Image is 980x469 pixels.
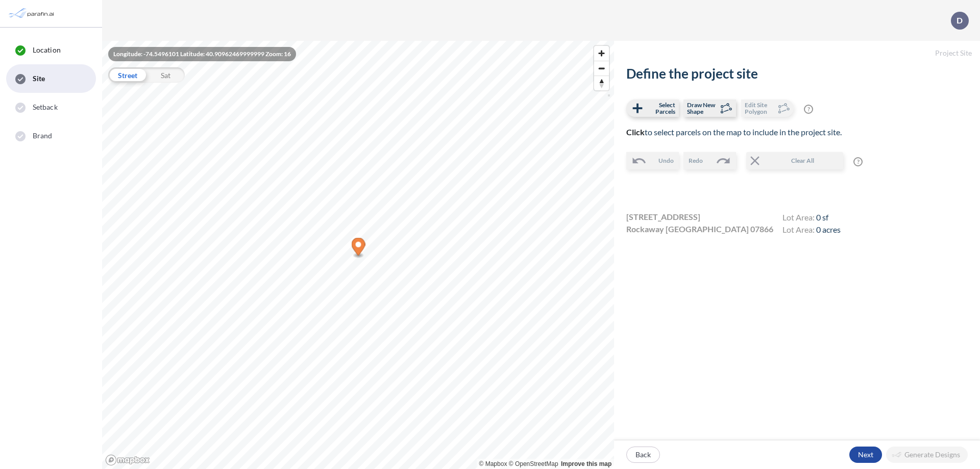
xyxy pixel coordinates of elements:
[745,102,775,115] span: Edit Site Polygon
[33,131,53,141] span: Brand
[804,105,813,114] span: ?
[782,212,841,225] h4: Lot Area:
[33,102,58,112] span: Setback
[509,460,558,467] a: OpenStreetMap
[626,211,700,223] span: [STREET_ADDRESS]
[33,73,45,84] span: Site
[594,76,609,90] span: Reset bearing to north
[594,61,609,76] span: Zoom out
[626,223,773,235] span: Rockaway [GEOGRAPHIC_DATA] 07866
[853,157,863,166] span: ?
[626,127,645,137] b: Click
[816,225,841,234] span: 0 acres
[683,152,736,169] button: Redo
[645,102,675,115] span: Select Parcels
[105,454,150,466] a: Mapbox homepage
[108,47,296,61] div: Longitude: -74.5496101 Latitude: 40.90962469999999 Zoom: 16
[8,4,57,23] img: Parafin
[689,156,703,165] span: Redo
[687,102,717,115] span: Draw New Shape
[626,66,968,82] h2: Define the project site
[594,76,609,90] button: Reset bearing to north
[479,460,507,467] a: Mapbox
[561,460,611,467] a: Improve this map
[146,67,185,83] div: Sat
[635,450,651,460] p: Back
[33,45,61,55] span: Location
[658,156,674,165] span: Undo
[849,447,882,463] button: Next
[352,238,365,259] div: Map marker
[816,212,828,222] span: 0 sf
[957,16,963,25] p: D
[594,61,609,76] button: Zoom out
[746,152,843,169] button: Clear All
[102,41,614,469] canvas: Map
[626,127,842,137] span: to select parcels on the map to include in the project site.
[626,152,679,169] button: Undo
[858,450,873,460] p: Next
[614,41,980,66] h5: Project Site
[108,67,146,83] div: Street
[763,156,842,165] span: Clear All
[626,447,660,463] button: Back
[594,46,609,61] button: Zoom in
[782,225,841,237] h4: Lot Area:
